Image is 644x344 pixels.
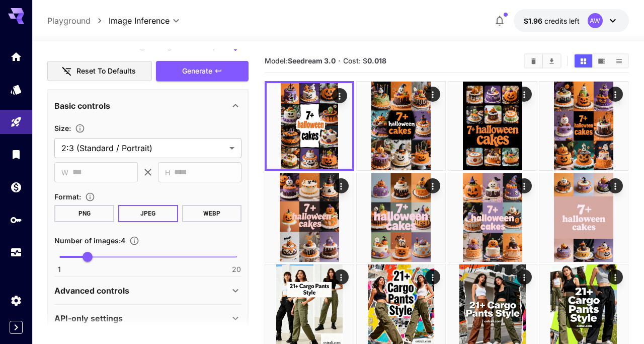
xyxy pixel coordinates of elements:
[610,54,628,67] button: Show media in list view
[54,100,110,112] p: Basic controls
[58,264,61,274] span: 1
[47,15,109,27] nav: breadcrumb
[10,83,22,96] div: Models
[593,54,610,67] button: Show media in video view
[265,173,354,262] img: 9k=
[367,56,386,65] b: 0.018
[608,178,623,193] div: Actions
[524,53,561,68] div: Clear AllDownload All
[54,306,242,330] div: API-only settings
[425,178,440,193] div: Actions
[539,82,628,170] img: 2Q==
[54,205,114,222] button: PNG
[61,167,68,178] span: W
[10,50,22,63] div: Home
[71,123,89,133] button: Adjust the dimensions of the generated image by specifying its width and height in pixels, or sel...
[118,205,178,222] button: JPEG
[575,54,592,67] button: Show media in grid view
[109,15,170,27] span: Image Inference
[267,83,352,169] img: 9k=
[514,9,629,32] button: $1.958AW
[517,269,532,285] div: Actions
[10,148,22,161] div: Library
[524,16,580,26] div: $1.958
[357,82,445,170] img: 2Q==
[54,124,71,132] span: Size :
[232,264,241,274] span: 20
[165,167,170,178] span: H
[448,173,537,262] img: Z
[334,178,349,193] div: Actions
[182,65,212,78] span: Generate
[608,269,623,285] div: Actions
[425,87,440,102] div: Actions
[47,61,152,82] button: Reset to defaults
[54,236,125,245] span: Number of images : 4
[10,321,23,334] button: Expand sidebar
[81,192,99,202] button: Choose the file format for the output image.
[544,17,580,25] span: credits left
[288,56,336,65] b: Seedream 3.0
[357,173,445,262] img: Z
[334,269,349,285] div: Actions
[588,13,603,28] div: AW
[10,294,22,307] div: Settings
[338,55,341,67] p: ·
[10,116,22,128] div: Playground
[517,178,532,193] div: Actions
[448,82,537,170] img: Z
[54,312,123,324] p: API-only settings
[156,61,249,82] button: Generate
[525,54,542,67] button: Clear All
[54,94,242,118] div: Basic controls
[10,246,22,259] div: Usage
[61,142,225,154] span: 2:3 (Standard / Portrait)
[182,205,242,222] button: WEBP
[54,279,242,303] div: Advanced controls
[574,53,629,68] div: Show media in grid viewShow media in video viewShow media in list view
[517,87,532,102] div: Actions
[333,88,348,103] div: Actions
[125,236,143,246] button: Specify how many images to generate in a single request. Each image generation will be charged se...
[524,17,544,25] span: $1.96
[47,15,91,27] a: Playground
[10,214,22,226] div: API Keys
[10,181,22,193] div: Wallet
[425,269,440,285] div: Actions
[608,87,623,102] div: Actions
[543,54,560,67] button: Download All
[539,173,628,262] img: Z
[54,285,129,297] p: Advanced controls
[265,56,336,65] span: Model:
[54,192,81,201] span: Format :
[343,56,386,65] span: Cost: $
